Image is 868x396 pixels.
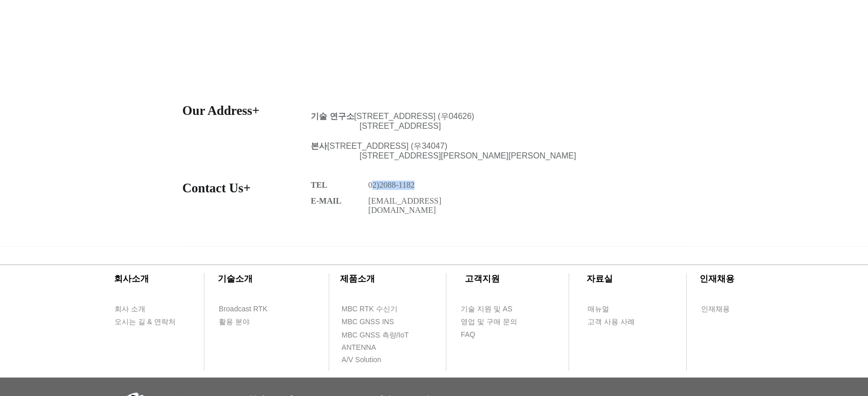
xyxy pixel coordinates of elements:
[340,274,375,284] span: ​제품소개
[587,303,646,315] a: 매뉴얼
[701,304,730,314] span: 인재채용
[460,328,519,341] a: FAQ
[368,196,441,214] a: [EMAIL_ADDRESS][DOMAIN_NAME]
[701,303,749,315] a: 인재채용
[218,303,277,315] a: Broadcast RTK
[219,304,268,314] span: Broadcast RTK
[114,303,173,315] a: 회사 소개
[114,274,149,284] span: ​회사소개
[341,303,418,315] a: MBC RTK 수신기
[460,315,519,328] a: 영업 및 구매 문의
[461,330,475,340] span: FAQ
[341,329,431,342] a: MBC GNSS 측량/IoT
[460,303,537,315] a: 기술 지원 및 AS
[311,112,354,121] span: 기술 연구소
[587,315,646,328] a: 고객 사용 사례
[115,317,176,327] span: 오시는 길 & 연락처
[700,274,734,284] span: ​인재채용
[219,317,250,327] span: 활용 분야
[360,122,441,130] span: [STREET_ADDRESS]
[218,315,277,328] a: 활용 분야
[342,304,398,314] span: MBC RTK 수신기
[461,317,517,327] span: 영업 및 구매 문의
[360,151,576,160] span: [STREET_ADDRESS][PERSON_NAME][PERSON_NAME]
[311,112,474,121] span: [STREET_ADDRESS] (우04626)
[311,181,327,189] span: TEL
[342,343,376,353] span: ANTENNA
[342,355,381,365] span: A/V Solution
[115,304,145,314] span: 회사 소개
[182,181,251,195] span: Contact Us+
[311,196,342,205] span: E-MAIL
[311,142,327,150] span: 본사
[342,330,409,341] span: MBC GNSS 측량/IoT
[182,104,259,117] span: Our Address+
[341,353,400,366] a: A/V Solution
[342,317,394,327] span: MBC GNSS INS
[588,304,609,314] span: 매뉴얼
[587,274,613,284] span: ​자료실
[368,181,414,189] span: 02)2088-1182
[218,274,253,284] span: ​기술소개
[311,142,447,150] span: [STREET_ADDRESS] (우34047)
[341,341,400,354] a: ANTENNA
[465,274,500,284] span: ​고객지원
[588,317,635,327] span: 고객 사용 사례
[461,304,512,314] span: 기술 지원 및 AS
[114,315,183,328] a: 오시는 길 & 연락처
[750,352,868,396] iframe: Wix Chat
[341,315,405,328] a: MBC GNSS INS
